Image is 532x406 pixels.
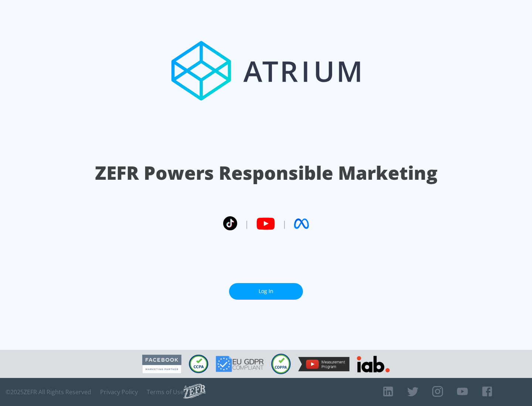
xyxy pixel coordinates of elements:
img: YouTube Measurement Program [298,357,349,371]
img: COPPA Compliant [271,354,291,374]
a: Terms of Use [147,388,184,396]
img: Facebook Marketing Partner [142,355,181,374]
span: © 2025 ZEFR All Rights Reserved [6,388,91,396]
img: CCPA Compliant [189,355,208,373]
span: | [282,218,287,229]
img: GDPR Compliant [216,356,264,372]
h1: ZEFR Powers Responsible Marketing [95,160,437,186]
img: IAB [357,356,390,372]
span: | [245,218,249,229]
a: Privacy Policy [100,388,138,396]
a: Log In [229,283,303,300]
